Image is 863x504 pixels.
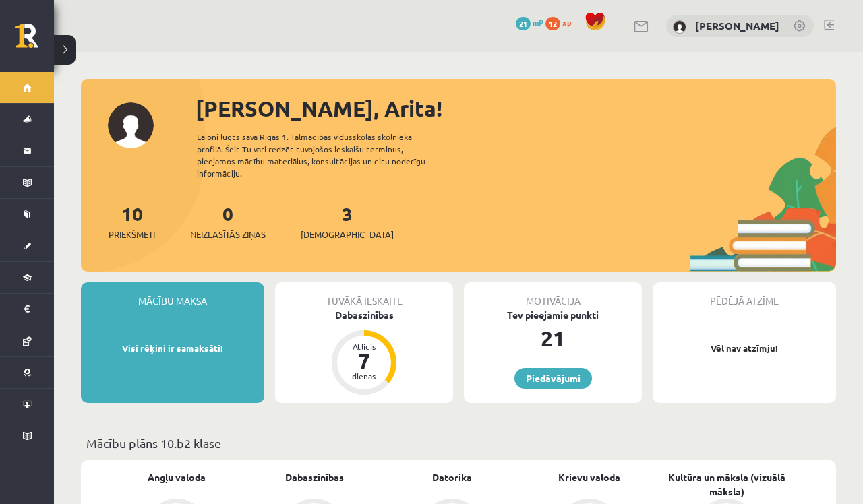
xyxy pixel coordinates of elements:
a: 3[DEMOGRAPHIC_DATA] [301,201,394,241]
span: Neizlasītās ziņas [190,228,266,241]
img: Arita Lapteva [673,20,686,34]
a: Dabaszinības [285,470,344,484]
span: [DEMOGRAPHIC_DATA] [301,228,394,241]
span: Priekšmeti [109,228,155,241]
div: Tuvākā ieskaite [275,282,453,308]
div: [PERSON_NAME], Arita! [196,92,836,125]
a: [PERSON_NAME] [695,19,779,32]
div: Laipni lūgts savā Rīgas 1. Tālmācības vidusskolas skolnieka profilā. Šeit Tu vari redzēt tuvojošo... [197,131,449,179]
a: Piedāvājumi [514,368,592,389]
div: Pēdējā atzīme [653,282,836,308]
p: Mācību plāns 10.b2 klase [86,434,831,452]
div: Motivācija [464,282,642,308]
a: Angļu valoda [148,470,206,484]
a: 12 xp [545,17,578,28]
span: 12 [545,17,560,30]
a: Rīgas 1. Tālmācības vidusskola [15,24,54,57]
a: Krievu valoda [558,470,620,484]
a: 21 mP [516,17,543,28]
span: mP [533,17,543,28]
div: 7 [344,350,384,372]
div: dienas [344,372,384,380]
a: Dabaszinības Atlicis 7 dienas [275,308,453,397]
span: xp [562,17,571,28]
a: Datorika [432,470,472,484]
div: Mācību maksa [81,282,264,308]
div: Dabaszinības [275,308,453,322]
a: Kultūra un māksla (vizuālā māksla) [658,470,796,499]
p: Vēl nav atzīmju! [659,342,829,355]
div: Atlicis [344,342,384,350]
div: 21 [464,322,642,354]
span: 21 [516,17,531,30]
a: 10Priekšmeti [109,201,155,241]
p: Visi rēķini ir samaksāti! [88,342,258,355]
div: Tev pieejamie punkti [464,308,642,322]
a: 0Neizlasītās ziņas [190,201,266,241]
